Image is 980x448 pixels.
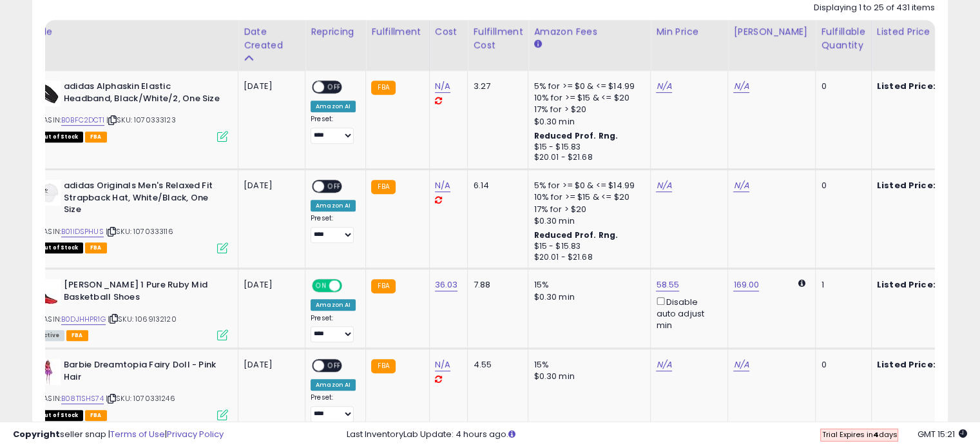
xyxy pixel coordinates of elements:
[85,242,107,253] span: FBA
[371,279,395,293] small: FBA
[473,25,523,52] div: Fulfillment Cost
[656,25,722,39] div: Min Price
[371,81,395,95] small: FBA
[35,359,228,419] div: ASIN:
[473,81,518,92] div: 3.27
[313,280,329,291] span: ON
[66,330,88,341] span: FBA
[533,229,618,240] b: Reduced Prof. Rng.
[35,81,228,141] div: ASIN:
[533,291,640,303] div: $0.30 min
[821,180,861,191] div: 0
[656,278,679,291] a: 58.55
[347,429,967,441] div: Last InventoryLab Update: 4 hours ago.
[533,130,618,141] b: Reduced Prof. Rng.
[61,226,104,237] a: B01IDSPHUS
[656,295,718,332] div: Disable auto adjust min
[533,279,640,291] div: 15%
[371,359,395,373] small: FBA
[110,428,165,440] a: Terms of Use
[35,81,61,106] img: 31V7iiIBSTL._SL40_.jpg
[821,429,897,440] span: Trial Expires in days
[64,81,220,108] b: adidas Alphaskin Elastic Headband, Black/White/2, One Size
[656,80,671,93] a: N/A
[244,180,295,191] div: [DATE]
[435,25,463,39] div: Cost
[733,25,810,39] div: [PERSON_NAME]
[533,92,640,104] div: 10% for >= $15 & <= $20
[877,278,936,291] b: Listed Price:
[35,242,83,253] span: All listings that are currently out of stock and unavailable for purchase on Amazon
[244,81,295,92] div: [DATE]
[533,142,640,153] div: $15 - $15.83
[821,359,861,371] div: 0
[733,80,749,93] a: N/A
[656,179,671,192] a: N/A
[311,115,356,144] div: Preset:
[108,314,177,324] span: | SKU: 1069132120
[311,393,356,422] div: Preset:
[733,278,759,291] a: 169.00
[244,359,295,371] div: [DATE]
[877,80,936,92] b: Listed Price:
[435,358,450,371] a: N/A
[340,280,361,291] span: OFF
[13,428,60,440] strong: Copyright
[35,279,228,339] div: ASIN:
[733,179,749,192] a: N/A
[244,279,295,291] div: [DATE]
[473,279,518,291] div: 7.88
[533,204,640,215] div: 17% for > $20
[435,80,450,93] a: N/A
[371,180,395,194] small: FBA
[814,2,935,14] div: Displaying 1 to 25 of 431 items
[533,359,640,371] div: 15%
[533,215,640,227] div: $0.30 min
[733,358,749,371] a: N/A
[435,278,458,291] a: 36.03
[35,279,61,305] img: 31a7jC54i9L._SL40_.jpg
[61,393,104,404] a: B08T1SHS74
[35,330,64,341] span: All listings currently available for purchase on Amazon
[821,25,865,52] div: Fulfillable Quantity
[64,359,220,386] b: Barbie Dreamtopia Fairy Doll - Pink Hair
[533,241,640,252] div: $15 - $15.83
[311,200,356,211] div: Amazon AI
[533,104,640,115] div: 17% for > $20
[61,314,106,325] a: B0DJHHPR1G
[106,115,176,125] span: | SKU: 1070333123
[311,379,356,391] div: Amazon AI
[533,152,640,163] div: $20.01 - $21.68
[106,393,175,404] span: | SKU: 1070331246
[35,180,61,206] img: 31QabJZGbqL._SL40_.jpg
[85,131,107,142] span: FBA
[311,299,356,311] div: Amazon AI
[533,371,640,382] div: $0.30 min
[324,181,345,192] span: OFF
[533,180,640,191] div: 5% for >= $0 & <= $14.99
[533,25,645,39] div: Amazon Fees
[311,214,356,243] div: Preset:
[64,180,220,219] b: adidas Originals Men's Relaxed Fit Strapback Hat, White/Black, One Size
[64,279,220,306] b: [PERSON_NAME] 1 Pure Ruby Mid Basketball Shoes
[311,101,356,112] div: Amazon AI
[533,116,640,128] div: $0.30 min
[533,252,640,263] div: $20.01 - $21.68
[872,429,878,440] b: 4
[371,25,423,39] div: Fulfillment
[324,82,345,93] span: OFF
[35,131,83,142] span: All listings that are currently out of stock and unavailable for purchase on Amazon
[61,115,104,126] a: B0BFC2DCT1
[32,25,233,39] div: Title
[473,359,518,371] div: 4.55
[877,358,936,371] b: Listed Price:
[311,25,360,39] div: Repricing
[311,314,356,343] div: Preset:
[533,81,640,92] div: 5% for >= $0 & <= $14.99
[656,358,671,371] a: N/A
[821,279,861,291] div: 1
[35,359,61,385] img: 31ghi8w1JjL._SL40_.jpg
[533,39,541,50] small: Amazon Fees.
[821,81,861,92] div: 0
[435,179,450,192] a: N/A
